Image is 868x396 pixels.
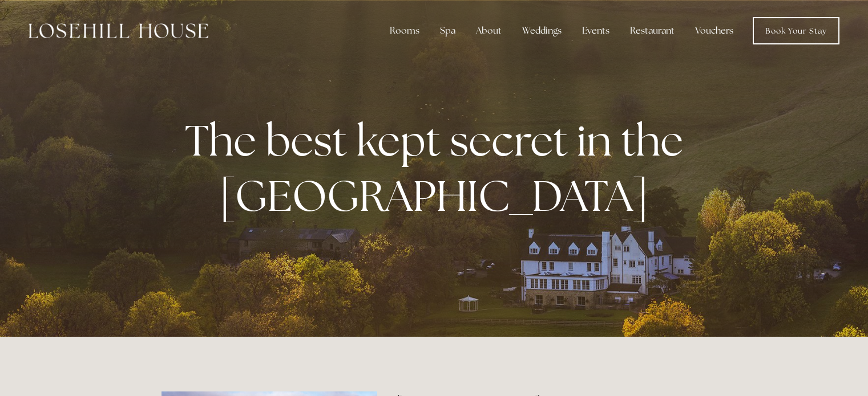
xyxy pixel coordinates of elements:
[621,19,684,42] div: Restaurant
[29,23,208,38] img: Losehill House
[573,19,619,42] div: Events
[513,19,571,42] div: Weddings
[686,19,742,42] a: Vouchers
[431,19,465,42] div: Spa
[381,19,429,42] div: Rooms
[753,17,839,44] a: Book Your Stay
[467,19,511,42] div: About
[185,112,692,224] strong: The best kept secret in the [GEOGRAPHIC_DATA]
